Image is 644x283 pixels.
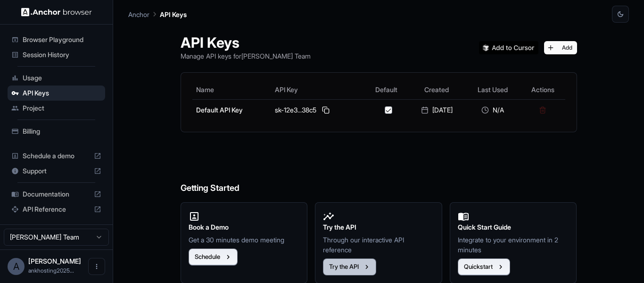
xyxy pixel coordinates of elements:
nav: breadcrumb [128,9,187,19]
span: Documentation [23,189,90,199]
img: Anchor Logo [21,8,92,17]
button: Add [544,41,577,54]
h2: Try the API [323,222,434,232]
h2: Book a Demo [189,222,300,232]
div: Documentation [8,187,105,202]
th: Created [408,80,465,99]
h1: API Keys [181,34,311,51]
span: Support [23,166,90,176]
span: Schedule a demo [23,151,90,161]
span: Project [23,103,101,113]
div: Support [8,163,105,179]
p: Anchor [128,9,149,19]
div: Project [8,101,105,116]
div: Browser Playground [8,32,105,47]
span: Session History [23,50,101,60]
div: [DATE] [412,105,462,115]
button: Quickstart [458,258,510,275]
span: ANGEL KEITH [28,257,81,265]
span: API Keys [23,88,101,98]
div: API Reference [8,202,105,217]
p: Through our interactive API reference [323,235,434,255]
span: ankhosting2025@gmail.com [28,267,74,274]
td: Default API Key [192,99,272,120]
img: Add anchorbrowser MCP server to Cursor [479,41,538,54]
th: Default [365,80,408,99]
h6: Getting Started [181,144,577,195]
p: Manage API keys for [PERSON_NAME] Team [181,51,311,61]
div: Schedule a demo [8,148,105,163]
th: API Key [271,80,364,99]
div: A [8,258,25,275]
button: Copy API key [320,104,331,116]
div: Billing [8,124,105,139]
div: sk-12e3...38c5 [275,104,361,116]
span: Billing [23,127,101,136]
span: Usage [23,73,101,83]
p: Get a 30 minutes demo meeting [189,235,300,245]
th: Actions [520,80,565,99]
div: API Keys [8,86,105,101]
button: Try the API [323,258,376,275]
button: Schedule [189,249,238,266]
div: Usage [8,70,105,86]
p: Integrate to your environment in 2 minutes [458,235,569,255]
span: API Reference [23,205,90,214]
p: API Keys [160,9,187,19]
th: Name [192,80,272,99]
div: N/A [469,105,517,115]
div: Session History [8,47,105,62]
h2: Quick Start Guide [458,222,569,232]
span: Browser Playground [23,35,101,44]
th: Last Used [465,80,520,99]
button: Open menu [88,258,105,275]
